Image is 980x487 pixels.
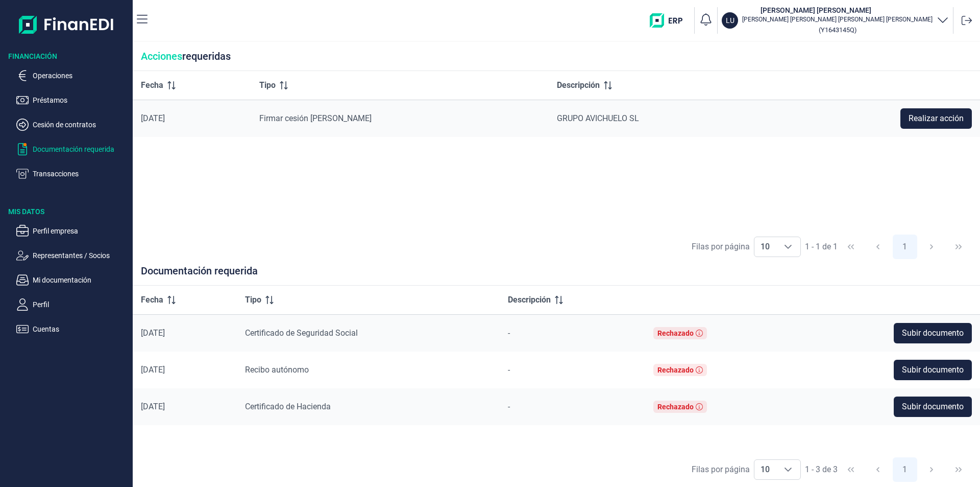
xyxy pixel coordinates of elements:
[16,249,129,262] button: Representantes / Socios
[33,225,129,237] p: Perfil empresa
[650,13,690,28] img: erp
[141,328,229,338] div: [DATE]
[16,119,129,131] button: Cesión de contratos
[742,15,933,24] p: [PERSON_NAME] [PERSON_NAME] [PERSON_NAME] [PERSON_NAME]
[722,5,949,36] button: LU[PERSON_NAME] [PERSON_NAME][PERSON_NAME] [PERSON_NAME] [PERSON_NAME] [PERSON_NAME](Y1643145Q)
[33,323,129,335] p: Cuentas
[557,113,639,123] span: GRUPO AVICHUELO SL
[16,225,129,237] button: Perfil empresa
[16,168,129,180] button: Transacciones
[33,168,129,180] p: Transacciones
[33,249,129,262] p: Representantes / Socios
[894,323,972,343] button: Subir documento
[657,403,694,411] div: Rechazado
[754,237,776,257] span: 10
[866,235,890,259] button: Previous Page
[245,365,309,375] span: Recibo autónomo
[805,466,838,474] span: 1 - 3 de 3
[16,298,129,311] button: Perfil
[33,94,129,106] p: Préstamos
[557,79,600,91] span: Descripción
[33,274,129,286] p: Mi documentación
[742,5,889,15] h3: [PERSON_NAME] [PERSON_NAME]
[692,463,750,476] div: Filas por página
[919,235,944,259] button: Next Page
[245,402,331,411] span: Certificado de Hacienda
[16,143,129,155] button: Documentación requerida
[839,457,863,482] button: First Page
[754,460,776,479] span: 10
[33,298,129,311] p: Perfil
[133,265,980,286] div: Documentación requerida
[133,42,980,71] div: requeridas
[657,366,694,374] div: Rechazado
[894,397,972,417] button: Subir documento
[141,79,163,91] span: Fecha
[259,79,276,91] span: Tipo
[657,329,694,337] div: Rechazado
[245,294,261,306] span: Tipo
[33,143,129,155] p: Documentación requerida
[902,327,964,339] span: Subir documento
[902,364,964,376] span: Subir documento
[866,457,890,482] button: Previous Page
[919,457,944,482] button: Next Page
[692,241,750,253] div: Filas por página
[894,360,972,380] button: Subir documento
[946,457,971,482] button: Last Page
[16,94,129,106] button: Préstamos
[508,365,510,375] span: -
[776,460,800,479] div: Choose
[259,113,372,123] span: Firmar cesión [PERSON_NAME]
[893,235,917,259] button: Page 1
[805,243,838,251] span: 1 - 1 de 1
[900,108,972,129] button: Realizar acción
[508,328,510,338] span: -
[245,328,358,338] span: Certificado de Seguridad Social
[819,26,856,34] small: Copiar cif
[839,235,863,259] button: First Page
[16,323,129,335] button: Cuentas
[508,402,510,411] span: -
[16,274,129,286] button: Mi documentación
[33,119,129,131] p: Cesión de contratos
[909,112,964,125] span: Realizar acción
[16,69,129,82] button: Operaciones
[141,365,229,375] div: [DATE]
[893,457,917,482] button: Page 1
[946,235,971,259] button: Last Page
[141,402,229,412] div: [DATE]
[141,50,182,62] span: Acciones
[19,8,114,41] img: Logo de aplicación
[776,237,800,257] div: Choose
[726,15,734,26] p: LU
[141,113,243,124] div: [DATE]
[141,294,163,306] span: Fecha
[902,401,964,413] span: Subir documento
[508,294,551,306] span: Descripción
[33,69,129,82] p: Operaciones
